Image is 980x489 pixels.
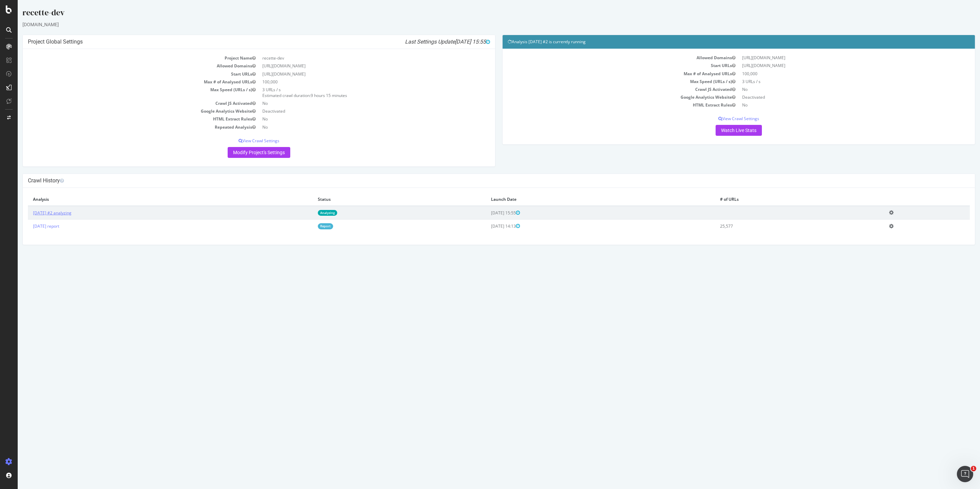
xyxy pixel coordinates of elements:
th: # of URLs [697,193,866,206]
span: [DATE] 15:55 [437,38,472,45]
td: Max Speed (URLs / s) [10,86,241,99]
td: Crawl JS Activated [10,99,241,107]
a: [DATE] #2 analyzing [15,210,54,216]
td: Max # of Analysed URLs [490,70,721,78]
td: recette-dev [241,54,472,62]
i: Last Settings Update [387,38,472,45]
div: [DOMAIN_NAME] [5,21,958,28]
td: No [241,123,472,131]
td: 100,000 [241,78,472,86]
a: Analyzing [300,210,320,216]
a: Report [300,223,315,229]
p: View Crawl Settings [10,138,472,144]
td: Start URLs [490,62,721,69]
td: [URL][DOMAIN_NAME] [721,54,952,62]
td: Crawl JS Activated [490,85,721,93]
td: No [241,99,472,107]
td: No [721,85,952,93]
span: 1 [971,466,976,471]
td: Project Name [10,54,241,62]
span: [DATE] 15:55 [473,210,502,216]
iframe: Intercom live chat [957,466,973,482]
th: Analysis [10,193,295,206]
th: Status [295,193,468,206]
td: 25,577 [697,219,866,233]
td: Deactivated [721,93,952,101]
span: 9 hours 15 minutes [293,93,329,98]
th: Launch Date [468,193,697,206]
td: [URL][DOMAIN_NAME] [241,62,472,70]
p: View Crawl Settings [490,116,952,121]
a: Modify Project's Settings [210,147,273,158]
td: 3 URLs / s [721,78,952,85]
td: Max Speed (URLs / s) [490,78,721,85]
td: [URL][DOMAIN_NAME] [241,70,472,78]
td: Google Analytics Website [490,93,721,101]
a: [DATE] report [15,223,42,229]
td: Repeated Analysis [10,123,241,131]
td: HTML Extract Rules [10,115,241,123]
span: [DATE] 14:13 [473,223,502,229]
td: 100,000 [721,70,952,78]
div: recette-dev [5,7,958,21]
td: 3 URLs / s Estimated crawl duration: [241,86,472,99]
td: Start URLs [10,70,241,78]
h4: Analysis [DATE] #2 is currently running [490,38,952,45]
a: Watch Live Stats [698,125,744,136]
h4: Project Global Settings [10,38,472,45]
td: HTML Extract Rules [490,101,721,109]
td: Max # of Analysed URLs [10,78,241,86]
h4: Crawl History [10,177,952,184]
td: Deactivated [241,107,472,115]
td: No [241,115,472,123]
td: Google Analytics Website [10,107,241,115]
td: Allowed Domains [490,54,721,62]
td: [URL][DOMAIN_NAME] [721,62,952,69]
td: No [721,101,952,109]
td: Allowed Domains [10,62,241,70]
